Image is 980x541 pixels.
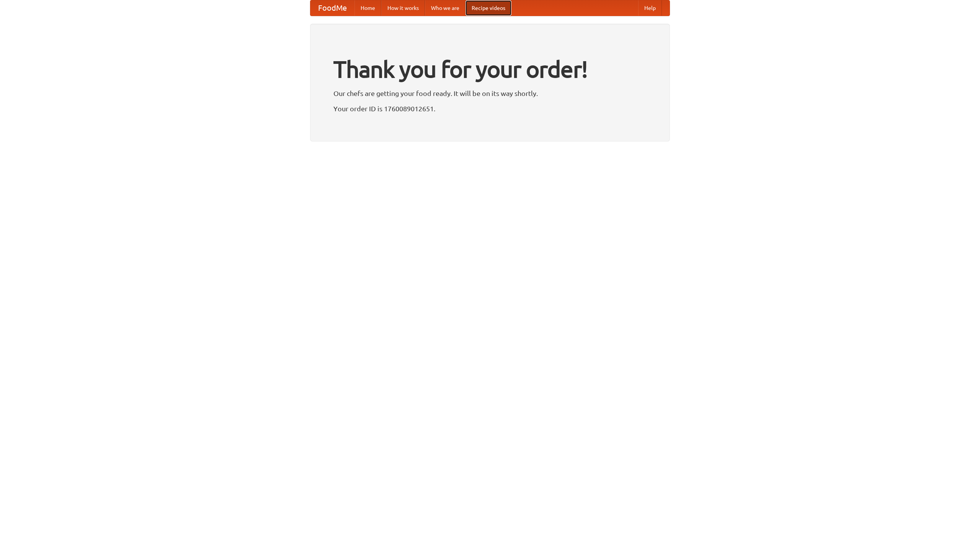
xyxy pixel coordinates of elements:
a: FoodMe [310,0,354,16]
h1: Thank you for your order! [333,51,647,88]
p: Your order ID is 1760089012651. [333,103,647,114]
a: Help [638,0,662,16]
a: Recipe videos [465,0,511,16]
a: How it works [381,0,425,16]
p: Our chefs are getting your food ready. It will be on its way shortly. [333,88,647,99]
a: Home [354,0,381,16]
a: Who we are [425,0,465,16]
